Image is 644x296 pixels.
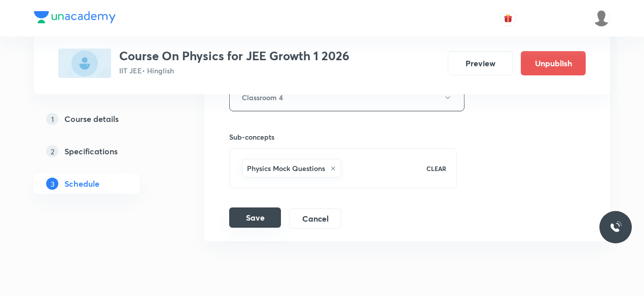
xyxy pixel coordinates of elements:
p: CLEAR [426,164,446,173]
button: Preview [448,51,513,75]
h5: Specifications [64,145,118,157]
button: Unpublish [521,51,586,75]
h6: Sub-concepts [229,132,457,142]
h3: Course On Physics for JEE Growth 1 2026 [119,49,349,63]
p: IIT JEE • Hinglish [119,65,349,76]
a: Company Logo [34,11,116,26]
img: Arpita [593,10,610,27]
a: 1Course details [34,109,172,129]
p: 1 [46,113,58,125]
img: Company Logo [34,11,116,23]
h6: Physics Mock Questions [247,163,325,174]
img: avatar [504,14,513,23]
img: ttu [610,221,622,233]
button: Save [229,207,281,228]
p: 2 [46,145,58,157]
p: 3 [46,178,58,190]
a: 2Specifications [34,141,172,161]
h5: Course details [64,113,119,125]
img: 7CE4797A-2745-48D0-BC79-509E19E19942_plus.png [58,49,111,78]
button: Cancel [289,208,341,229]
button: Classroom 4 [229,83,464,111]
h5: Schedule [64,178,99,190]
button: avatar [500,10,516,26]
